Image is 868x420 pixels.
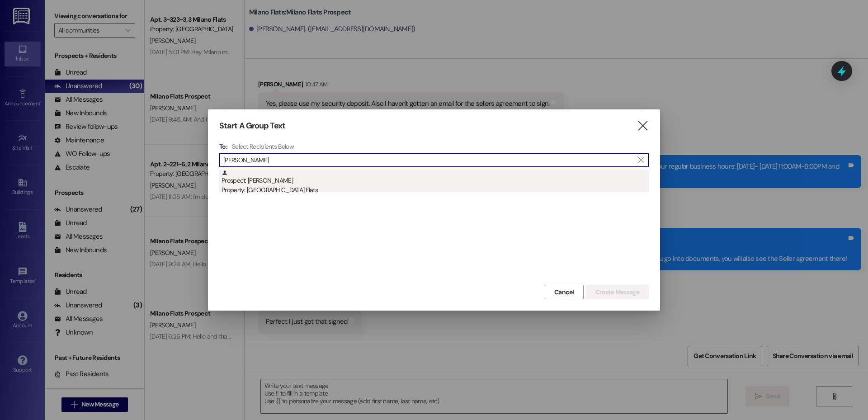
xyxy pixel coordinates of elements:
h3: To: [219,142,227,151]
span: Create Message [595,288,639,297]
input: Search for any contact or apartment [223,154,634,166]
div: Property: [GEOGRAPHIC_DATA] Flats [222,185,649,195]
button: Cancel [545,285,584,299]
h4: Select Recipients Below [232,142,294,151]
h3: Start A Group Text [219,121,285,131]
div: Prospect: [PERSON_NAME] [222,170,649,195]
button: Clear text [634,153,648,167]
button: Create Message [586,285,649,299]
i:  [637,121,649,131]
div: Prospect: [PERSON_NAME]Property: [GEOGRAPHIC_DATA] Flats [219,170,649,192]
span: Cancel [554,288,574,297]
i:  [638,156,643,164]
